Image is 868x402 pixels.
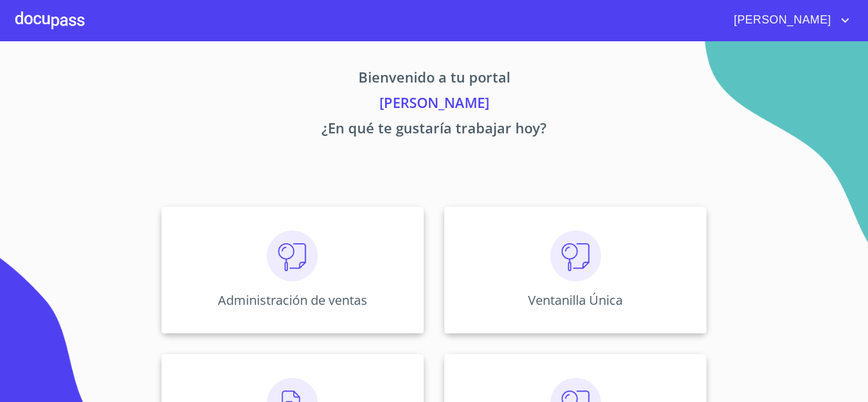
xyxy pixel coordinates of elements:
button: account of current user [724,10,853,30]
p: Administración de ventas [218,291,367,309]
p: ¿En qué te gustaría trabajar hoy? [43,117,825,143]
span: [PERSON_NAME] [724,10,837,30]
img: consulta.png [550,231,601,281]
img: consulta.png [267,231,318,281]
p: [PERSON_NAME] [43,92,825,117]
p: Bienvenido a tu portal [43,67,825,92]
p: Ventanilla Única [528,291,623,309]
